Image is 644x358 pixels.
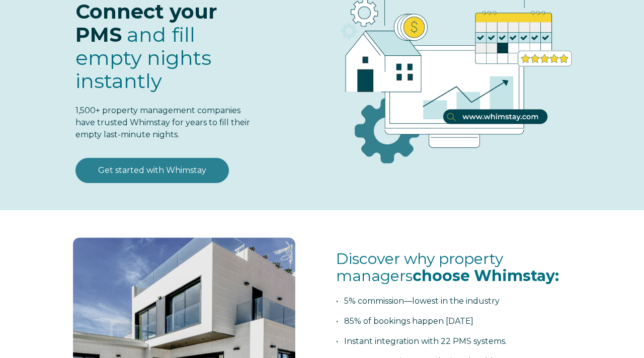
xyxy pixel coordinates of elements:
span: fill empty nights instantly [75,22,211,93]
span: • Instant integration with 22 PMS systems. [336,336,507,346]
span: Discover why property managers [336,249,559,286]
span: 1,500+ property management companies have trusted Whimstay for years to fill their empty last-min... [75,106,250,139]
a: Get started with Whimstay [75,158,229,183]
span: • 85% of bookings happen [DATE] [336,316,473,326]
span: and [75,22,211,93]
span: • 5% commission—lowest in the industry [336,296,500,306]
span: choose Whimstay: [413,266,559,285]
